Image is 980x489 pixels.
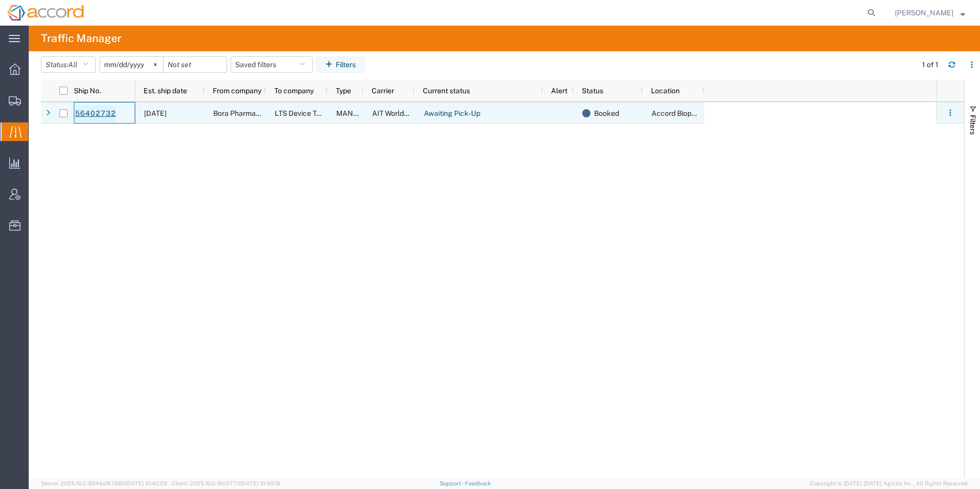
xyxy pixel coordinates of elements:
span: Server: 2025.16.0-9544af67660 [41,480,167,486]
button: [PERSON_NAME] [894,7,966,19]
img: logo [7,5,84,21]
span: From company [213,87,261,95]
span: 08/11/2025 [144,109,167,117]
span: LTS Device Technologies [275,109,357,117]
span: Alert [551,87,567,95]
span: AIT Worldwide [372,109,419,117]
span: Status [582,87,603,95]
span: [DATE] 10:42:29 [126,480,167,486]
span: Booked [594,103,619,124]
span: Location [651,87,680,95]
input: Not set [100,57,163,72]
button: Filters [316,56,365,73]
h4: Traffic Manager [41,26,121,51]
span: Ship No. [74,87,101,95]
span: [DATE] 10:40:19 [240,480,280,486]
span: Accord Biopharma - Raleigh [651,109,789,117]
span: Client: 2025.16.0-8fc0770 [172,480,280,486]
a: Awaiting Pick-Up [423,106,481,122]
a: Support [440,480,465,486]
button: Saved filters [231,56,313,73]
span: Carrier [372,87,394,95]
span: MANUAL [336,109,367,117]
span: To company [274,87,314,95]
span: Filters [969,115,977,135]
input: Not set [164,57,227,72]
span: Current status [423,87,470,95]
span: All [68,60,77,69]
button: Status:All [41,56,96,73]
span: Type [336,87,351,95]
span: Copyright © [DATE]-[DATE] Agistix Inc., All Rights Reserved [810,479,968,488]
a: Feedback [465,480,491,486]
span: Bora Pharmaceuticals Injectables Inc. [213,109,338,117]
span: Lauren Pederson [895,7,953,18]
span: Est. ship date [144,87,187,95]
div: 1 of 1 [922,59,940,70]
a: 56402732 [74,106,116,122]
